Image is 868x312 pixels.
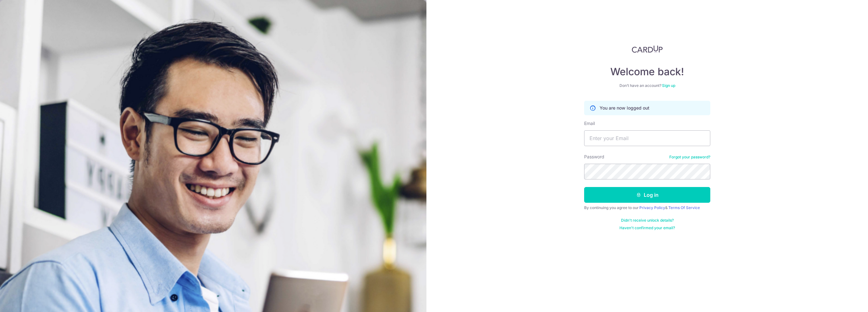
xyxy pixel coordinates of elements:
label: Email [584,120,595,127]
div: By continuing you agree to our & [584,205,710,210]
div: Don’t have an account? [584,83,710,88]
a: Terms Of Service [668,205,700,210]
a: Didn't receive unlock details? [621,218,674,223]
img: CardUp Logo [632,45,663,53]
a: Forgot your password? [669,155,710,160]
p: You are now logged out [600,105,649,111]
h4: Welcome back! [584,65,710,78]
input: Enter your Email [584,130,710,146]
button: Log in [584,187,710,203]
a: Sign up [662,83,675,88]
a: Haven't confirmed your email? [619,225,675,230]
label: Password [584,154,604,160]
a: Privacy Policy [639,205,665,210]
